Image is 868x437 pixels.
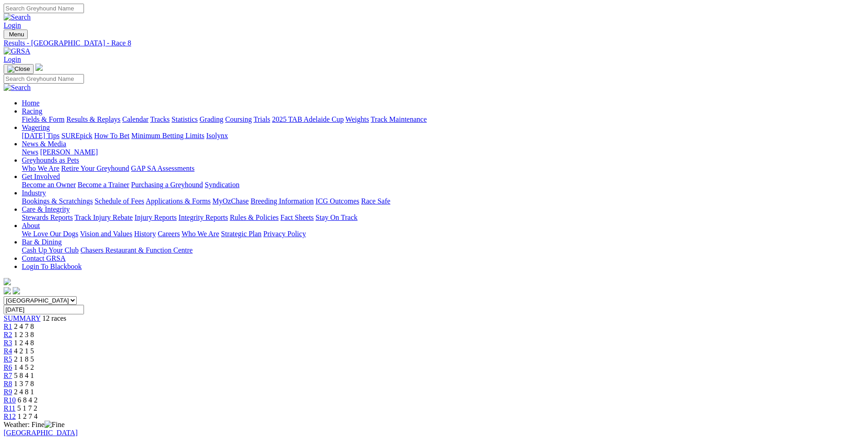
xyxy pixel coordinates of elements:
[4,39,858,47] a: Results - [GEOGRAPHIC_DATA] - Race 8
[22,214,73,221] a: Stewards Reports
[205,181,239,189] a: Syndication
[78,181,129,189] a: Become a Trainer
[22,164,59,172] a: Who We Are
[22,99,39,107] a: Home
[178,214,228,221] a: Integrity Reports
[212,197,249,205] a: MyOzChase
[200,115,223,123] a: Grading
[14,323,34,330] span: 2 4 7 8
[14,339,34,347] span: 1 2 4 8
[263,230,306,238] a: Privacy Policy
[4,339,12,347] span: R3
[22,238,62,246] a: Bar & Dining
[35,64,43,71] img: logo-grsa-white.png
[14,380,34,387] span: 1 3 7 8
[17,404,37,412] span: 5 1 7 2
[4,287,11,294] img: facebook.svg
[206,132,228,139] a: Isolynx
[22,140,66,148] a: News & Media
[4,396,16,404] span: R10
[4,363,12,371] a: R6
[371,115,427,123] a: Track Maintenance
[251,197,314,205] a: Breeding Information
[22,197,93,205] a: Bookings & Scratchings
[13,287,20,294] img: twitter.svg
[4,13,31,21] img: Search
[22,230,78,238] a: We Love Our Dogs
[134,214,177,221] a: Injury Reports
[22,156,79,164] a: Greyhounds as Pets
[4,429,78,437] a: [GEOGRAPHIC_DATA]
[22,173,60,180] a: Get Involved
[4,314,40,322] a: SUMMARY
[4,55,21,63] a: Login
[316,197,359,205] a: ICG Outcomes
[4,347,12,355] a: R4
[172,115,198,123] a: Statistics
[4,278,11,285] img: logo-grsa-white.png
[94,197,144,205] a: Schedule of Fees
[22,246,858,254] div: Bar & Dining
[22,181,76,189] a: Become an Owner
[22,132,858,140] div: Wagering
[4,404,15,412] a: R11
[4,380,12,387] span: R8
[14,372,34,379] span: 5 8 4 1
[22,263,82,270] a: Login To Blackbook
[9,31,24,38] span: Menu
[4,21,21,29] a: Login
[22,205,70,213] a: Care & Integrity
[131,181,203,189] a: Purchasing a Greyhound
[230,214,279,221] a: Rules & Policies
[225,115,252,123] a: Coursing
[4,421,64,428] span: Weather: Fine
[158,230,180,238] a: Careers
[131,132,204,139] a: Minimum Betting Limits
[122,115,148,123] a: Calendar
[74,214,133,221] a: Track Injury Rebate
[4,4,84,13] input: Search
[272,115,344,123] a: 2025 TAB Adelaide Cup
[361,197,390,205] a: Race Safe
[316,214,357,221] a: Stay On Track
[22,107,42,115] a: Racing
[131,164,195,172] a: GAP SA Assessments
[22,230,858,238] div: About
[22,214,858,222] div: Care & Integrity
[22,132,59,139] a: [DATE] Tips
[4,355,12,363] a: R5
[4,305,84,314] input: Select date
[14,388,34,396] span: 2 4 8 1
[14,331,34,338] span: 1 2 3 8
[42,314,66,322] span: 12 races
[61,164,129,172] a: Retire Your Greyhound
[4,47,30,55] img: GRSA
[4,74,84,84] input: Search
[4,388,12,396] a: R9
[22,222,40,229] a: About
[14,355,34,363] span: 2 1 8 5
[4,372,12,379] span: R7
[61,132,92,139] a: SUREpick
[253,115,270,123] a: Trials
[4,84,31,92] img: Search
[22,254,65,262] a: Contact GRSA
[4,30,28,39] button: Toggle navigation
[4,64,34,74] button: Toggle navigation
[4,412,16,420] a: R12
[18,396,38,404] span: 6 8 4 2
[345,115,369,123] a: Weights
[4,331,12,338] a: R2
[150,115,170,123] a: Tracks
[134,230,156,238] a: History
[281,214,314,221] a: Fact Sheets
[18,412,38,420] span: 1 2 7 4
